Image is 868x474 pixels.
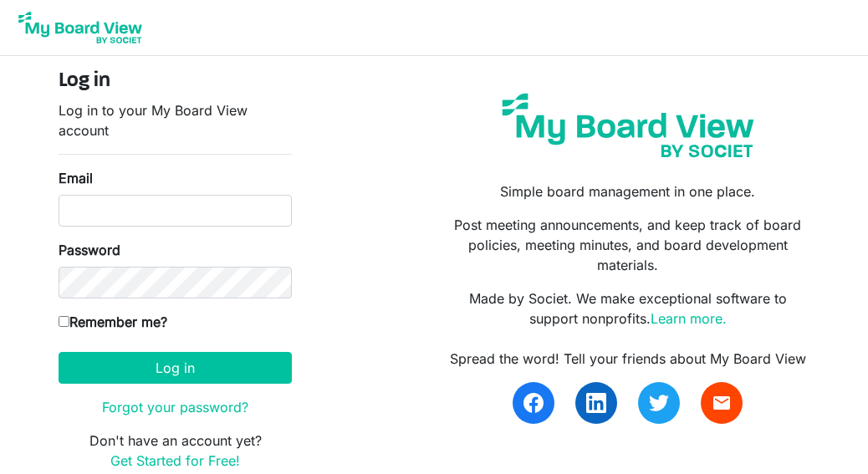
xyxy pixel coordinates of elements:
p: Simple board management in one place. [447,181,809,201]
p: Log in to your My Board View account [59,100,292,140]
span: email [712,393,732,413]
label: Remember me? [59,312,167,332]
p: Made by Societ. We make exceptional software to support nonprofits. [447,288,809,329]
img: my-board-view-societ.svg [492,83,764,168]
img: twitter.svg [649,393,669,413]
img: linkedin.svg [586,393,606,413]
div: Spread the word! Tell your friends about My Board View [447,349,809,369]
a: Forgot your password? [102,399,248,415]
a: Get Started for Free! [110,452,240,469]
h4: Log in [59,69,292,94]
img: My Board View Logo [13,7,147,48]
p: Don't have an account yet? [59,431,292,471]
a: email [701,382,743,424]
label: Password [59,240,120,260]
a: Learn more. [651,310,727,327]
input: Remember me? [59,316,69,327]
label: Email [59,168,93,188]
button: Log in [59,352,292,384]
img: facebook.svg [523,393,544,413]
p: Post meeting announcements, and keep track of board policies, meeting minutes, and board developm... [447,215,809,275]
